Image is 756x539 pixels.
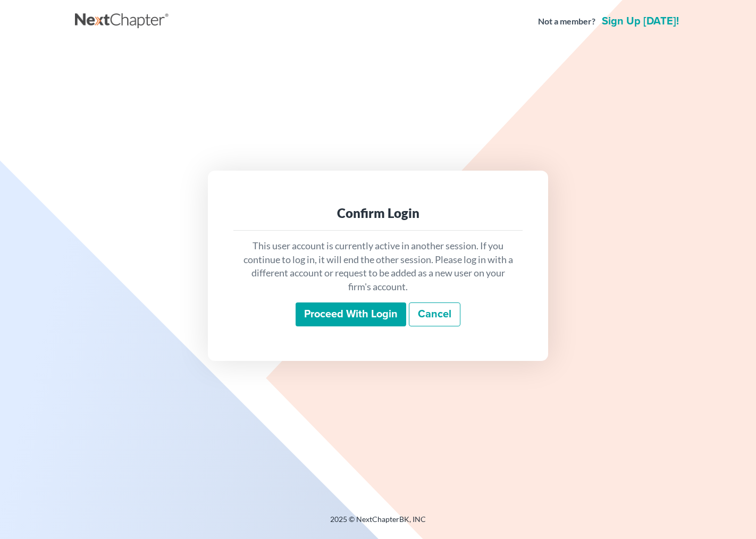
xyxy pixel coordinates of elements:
strong: Not a member? [538,15,595,28]
a: Sign up [DATE]! [600,16,681,27]
a: Cancel [409,302,460,327]
input: Proceed with login [296,302,406,327]
p: This user account is currently active in another session. If you continue to log in, it will end ... [242,239,514,294]
div: 2025 © NextChapterBK, INC [75,514,681,533]
div: Confirm Login [242,205,514,222]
